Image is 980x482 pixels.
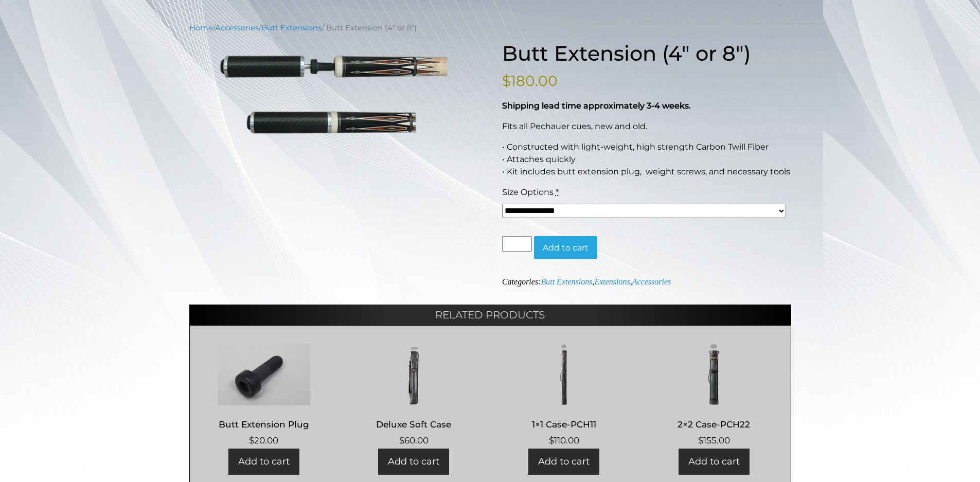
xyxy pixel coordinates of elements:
a: Home [189,23,213,32]
bdi: 60.00 [399,435,429,445]
input: Product quantity [502,236,532,252]
a: Deluxe Soft Case $60.00 [350,344,478,447]
a: Extensions [594,277,630,286]
a: Butt Extensions [541,277,592,286]
bdi: 155.00 [698,435,730,445]
span: Size Options [502,187,554,197]
span: Categories: , , [502,277,671,286]
a: Butt Extension Plug $20.00 [200,344,328,447]
img: 2x2 Case-PCH22 [650,344,778,405]
a: 1×1 Case-PCH11 $110.00 [500,344,628,447]
a: Add to cart: “Butt Extension Plug” [228,449,299,475]
h2: 2×2 Case-PCH22 [650,415,778,434]
bdi: 20.00 [249,435,278,445]
h2: 1×1 Case-PCH11 [500,415,628,434]
span: $ [698,435,703,445]
a: Accessories [632,277,671,286]
span: $ [399,435,404,445]
h1: Butt Extension (4″ or 8″) [502,41,791,66]
a: Add to cart: “Deluxe Soft Case” [378,449,449,475]
h2: Butt Extension Plug [200,415,328,434]
bdi: 180.00 [502,72,558,90]
span: $ [249,435,254,445]
a: 2×2 Case-PCH22 $155.00 [650,344,778,447]
strong: Shipping lead time approximately 3-4 weeks. [502,101,691,111]
img: 822-Butt-Extension4.png [189,54,478,134]
a: Add to cart: “2x2 Case-PCH22” [679,449,750,475]
bdi: 110.00 [549,435,579,445]
span: $ [502,72,511,90]
img: Deluxe Soft Case [350,344,478,405]
a: Butt Extensions [261,23,322,32]
h2: Related products [189,305,791,325]
span: $ [549,435,554,445]
p: • Constructed with light-weight, high strength Carbon Twill Fiber • Attaches quickly • Kit includ... [502,141,791,178]
a: Accessories [215,23,259,32]
a: Add to cart: “1x1 Case-PCH11” [528,449,599,475]
img: 1x1 Case-PCH11 [500,344,628,405]
button: Add to cart [534,236,597,260]
p: Fits all Pechauer cues, new and old. [502,120,791,133]
abbr: required [556,187,559,197]
img: Butt Extension Plug [200,344,328,405]
nav: Breadcrumb [189,22,791,33]
h2: Deluxe Soft Case [350,415,478,434]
